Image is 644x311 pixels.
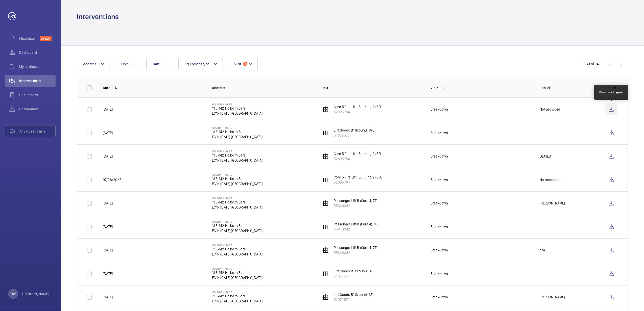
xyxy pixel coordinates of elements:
span: Interventions [19,78,56,83]
p: Holborn Bars [212,291,263,294]
p: 138-142 Holborn Bars [212,153,263,158]
div: Breakdown [431,224,448,229]
span: Date [153,62,160,66]
div: Breakdown [431,130,448,135]
p: [DATE] [103,107,113,112]
p: [PERSON_NAME] [540,201,565,206]
p: Lift Goods B1 Ground (3FL) [334,128,376,133]
p: EC1N [DATE] [GEOGRAPHIC_DATA] [212,228,263,233]
p: 54079570 [334,274,376,279]
p: 52893784 [334,180,382,185]
p: [DATE] [103,154,113,159]
button: Address [77,58,110,70]
p: DENIED [540,154,551,159]
p: EC1N [DATE] [GEOGRAPHIC_DATA] [212,275,263,280]
p: Address [212,85,313,90]
p: 138-142 Holborn Bars [212,200,263,205]
p: Core 5 Fire Lift (Building 2) 6FL [334,151,382,156]
img: elevator.svg [323,224,329,230]
p: 138-142 Holborn Bars [212,129,263,134]
p: EC1N [DATE] [GEOGRAPHIC_DATA] [212,181,263,186]
span: Unit [121,62,128,66]
p: 52893784 [334,156,382,161]
div: Breakdown [431,177,448,182]
p: 54079570 [334,133,376,138]
span: Maximize [19,36,40,41]
p: EC1N [DATE] [GEOGRAPHIC_DATA] [212,252,263,257]
p: 55640342 [334,227,378,232]
p: Holborn Bars [212,173,263,176]
p: 138-142 Holborn Bars [212,270,263,275]
span: Discover [40,36,52,41]
p: 55640342 [334,250,378,255]
p: Passenger Lift B (Core 4) 7FL [334,198,378,203]
p: DW [11,291,16,296]
p: Holborn Bars [212,150,263,153]
p: --- [540,224,544,229]
p: Date [103,85,110,90]
p: EC1N [DATE] [GEOGRAPHIC_DATA] [212,158,263,163]
span: 1 [243,62,247,66]
span: Equipment type [185,62,210,66]
p: Holborn Bars [212,103,263,106]
span: My addresses [19,64,56,69]
p: Holborn Bars [212,220,263,223]
p: 138-142 Holborn Bars [212,247,263,252]
div: Breakdown [431,107,448,112]
p: EC1N [DATE] [GEOGRAPHIC_DATA] [212,134,263,139]
span: Documents [19,92,56,97]
p: Visit [431,85,438,90]
button: Equipment type [178,58,223,70]
img: elevator.svg [323,271,329,277]
p: Not provided [540,107,560,112]
img: elevator.svg [323,106,329,112]
div: Breakdown [431,201,448,206]
p: Passenger Lift B (Core 4) 7FL [334,222,378,227]
span: Address [83,62,97,66]
button: Date [146,58,173,70]
p: n/a [540,248,545,253]
p: [DATE] [103,271,113,276]
p: Passenger Lift B (Core 4) 7FL [334,245,378,250]
div: Breakdown [431,271,448,276]
div: Download report [599,90,624,95]
p: [PERSON_NAME] [22,291,50,296]
span: Dashboard [19,50,56,55]
p: EC1N [DATE] [GEOGRAPHIC_DATA] [212,299,263,304]
p: Holborn Bars [212,244,263,247]
p: [DATE] [103,201,113,206]
p: 138-142 Holborn Bars [212,223,263,228]
p: [DATE] [103,130,113,135]
p: 138-142 Holborn Bars [212,294,263,299]
p: 52893784 [334,109,382,114]
img: elevator.svg [323,200,329,206]
div: Breakdown [431,154,448,159]
h1: Interventions [77,12,119,21]
p: 54079570 [334,297,376,302]
p: --- [540,271,544,276]
p: 138-142 Holborn Bars [212,176,263,181]
p: [PERSON_NAME] [540,295,565,300]
p: Job Id [540,85,597,90]
p: Core 5 Fire Lift (Building 2) 6FL [334,104,382,109]
p: Unit [321,85,422,90]
span: Any questions ? [19,129,55,134]
p: Holborn Bars [212,267,263,270]
div: Breakdown [431,295,448,300]
p: Lift Goods B1 Ground (3FL) [334,292,376,297]
p: [DATE] [103,248,113,253]
span: Visit [234,62,241,66]
span: Compliance [19,107,56,112]
p: EC1N [DATE] [GEOGRAPHIC_DATA] [212,111,263,116]
p: 07/08/2025 [103,177,122,182]
p: [DATE] [103,295,113,300]
img: elevator.svg [323,177,329,183]
p: Core 5 Fire Lift (Building 2) 6FL [334,175,382,180]
p: --- [540,130,544,135]
img: elevator.svg [323,130,329,136]
p: Lift Goods B1 Ground (3FL) [334,269,376,274]
p: 55640342 [334,203,378,208]
button: Visit1 [228,58,257,70]
button: Unit [115,58,141,70]
p: Holborn Bars [212,197,263,200]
